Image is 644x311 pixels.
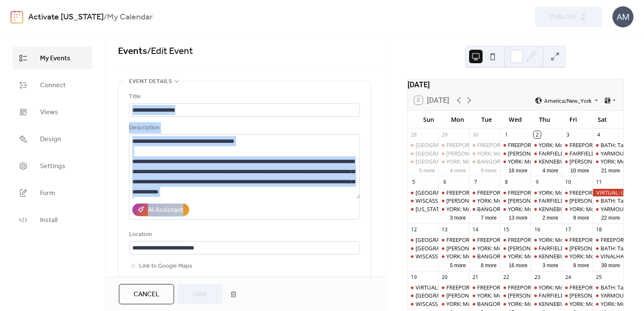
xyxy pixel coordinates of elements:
[539,166,562,174] button: 4 more
[477,236,614,244] div: FREEPORT: VISIBILITY FREEPORT Stand for Democracy!
[446,300,574,308] div: YORK: Morning Resistance at [GEOGRAPHIC_DATA]
[593,300,623,308] div: YORK: Morning Resistance at Town Center
[562,292,593,299] div: WELLS: NO I.C.E in Wells
[13,47,92,70] a: My Events
[593,158,623,165] div: YORK: Morning Resistance at Town Center
[438,252,469,260] div: YORK: Morning Resistance at Town Center
[595,273,602,281] div: 25
[472,179,479,186] div: 7
[441,273,448,281] div: 20
[438,141,469,149] div: FREEPORT: AM and PM Rush Hour Brigade. Click for times!
[531,252,561,260] div: KENNEBUNK: Stand Out
[441,226,448,233] div: 13
[446,189,592,196] div: FREEPORT: AM and PM Rush Hour Brigade. Click for times!
[446,205,574,213] div: YORK: Morning Resistance at [GEOGRAPHIC_DATA]
[500,252,531,260] div: YORK: Morning Resistance at Town Center
[503,179,510,186] div: 8
[13,74,92,97] a: Connect
[416,141,579,149] div: [GEOGRAPHIC_DATA]: Solidarity Flotilla for [GEOGRAPHIC_DATA]
[531,189,561,196] div: YORK: Morning Resistance at Town Center
[446,150,561,157] div: [PERSON_NAME]: NO I.C.E in [PERSON_NAME]
[508,244,623,252] div: [PERSON_NAME]: NO I.C.E in [PERSON_NAME]
[539,244,604,252] div: FAIRFIELD: Stop The Coup
[562,197,593,204] div: WELLS: NO I.C.E in Wells
[408,79,623,90] div: [DATE]
[477,244,605,252] div: YORK: Morning Resistance at [GEOGRAPHIC_DATA]
[40,107,58,118] span: Views
[408,300,438,308] div: WISCASSET: Community Stand Up - Being a Good Human Matters!
[539,158,600,165] div: KENNEBUNK: Stand Out
[469,300,500,308] div: BANGOR: Weekly peaceful protest
[134,290,159,300] span: Cancel
[531,197,561,204] div: FAIRFIELD: Stop The Coup
[500,205,531,213] div: YORK: Morning Resistance at Town Center
[441,179,448,186] div: 6
[469,150,500,157] div: YORK: Morning Resistance at Town Center
[408,141,438,149] div: PORTLAND: Solidarity Flotilla for Gaza
[562,141,593,149] div: FREEPORT: AM and PM Rush Hour Brigade. Click for times!
[534,226,541,233] div: 16
[119,284,174,304] button: Cancel
[408,205,438,213] div: Maine VIRTUAL: Democratic Socialists of America Political Education Session: Electoral Organizing...
[531,244,561,252] div: FAIRFIELD: Stop The Coup
[472,226,479,233] div: 14
[508,205,636,213] div: YORK: Morning Resistance at [GEOGRAPHIC_DATA]
[469,158,500,165] div: BANGOR: Weekly peaceful protest
[564,179,572,186] div: 10
[595,226,602,233] div: 18
[477,150,605,157] div: YORK: Morning Resistance at [GEOGRAPHIC_DATA]
[446,244,561,252] div: [PERSON_NAME]: NO I.C.E in [PERSON_NAME]
[11,10,23,24] img: logo
[564,131,572,138] div: 3
[570,261,593,269] button: 9 more
[472,111,501,128] div: Tue
[593,197,623,204] div: BATH: Tabling at the Bath Farmers Market
[531,236,561,244] div: YORK: Morning Resistance at Town Center
[478,166,500,174] button: 9 more
[531,158,561,165] div: KENNEBUNK: Stand Out
[446,236,592,244] div: FREEPORT: AM and PM Rush Hour Brigade. Click for times!
[598,213,623,221] button: 22 more
[472,273,479,281] div: 21
[441,131,448,138] div: 29
[564,226,572,233] div: 17
[567,166,592,174] button: 10 more
[129,92,358,102] div: Title
[570,213,593,221] button: 9 more
[508,189,603,196] div: FREEPORT: Visibility Brigade Standout
[562,244,593,252] div: WELLS: NO I.C.E in Wells
[416,158,562,165] div: [GEOGRAPHIC_DATA]: Support Palestine Weekly Standout
[416,244,547,252] div: [GEOGRAPHIC_DATA]: Organize - Resistance Singers!
[503,131,510,138] div: 1
[593,150,623,157] div: YARMOUTH: Saturday Weekly Rally - Resist Hate - Support Democracy
[562,300,593,308] div: YORK: Morning Resistance at Town Center
[508,252,636,260] div: YORK: Morning Resistance at [GEOGRAPHIC_DATA]
[13,209,92,231] a: Install
[40,80,66,91] span: Connect
[478,213,500,221] button: 7 more
[446,158,574,165] div: YORK: Morning Resistance at [GEOGRAPHIC_DATA]
[539,205,600,213] div: KENNEBUNK: Stand Out
[593,244,623,252] div: BATH: Tabling at the Bath Farmers Market
[443,111,472,128] div: Mon
[416,150,613,157] div: [GEOGRAPHIC_DATA]: Canvass with [US_STATE] Dems in [GEOGRAPHIC_DATA]
[438,244,469,252] div: WELLS: NO I.C.E in Wells
[593,292,623,299] div: YARMOUTH: Saturday Weekly Rally - Resist Hate - Support Democracy
[505,213,531,221] button: 13 more
[564,273,572,281] div: 24
[469,252,500,260] div: BANGOR: Weekly peaceful protest
[539,252,600,260] div: KENNEBUNK: Stand Out
[531,300,561,308] div: KENNEBUNK: Stand Out
[534,179,541,186] div: 9
[612,6,633,27] div: AM
[562,158,593,165] div: WELLS: NO I.C.E in Wells
[416,197,582,204] div: WISCASSET: Community Stand Up - Being a Good Human Matters!
[408,158,438,165] div: BELFAST: Support Palestine Weekly Standout
[531,284,561,291] div: YORK: Morning Resistance at Town Center
[505,166,531,174] button: 16 more
[593,284,623,291] div: BATH: Tabling at the Bath Farmers Market
[477,300,563,308] div: BANGOR: Weekly peaceful protest
[446,213,469,221] button: 3 more
[562,252,593,260] div: YORK: Morning Resistance at Town Center
[410,273,417,281] div: 19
